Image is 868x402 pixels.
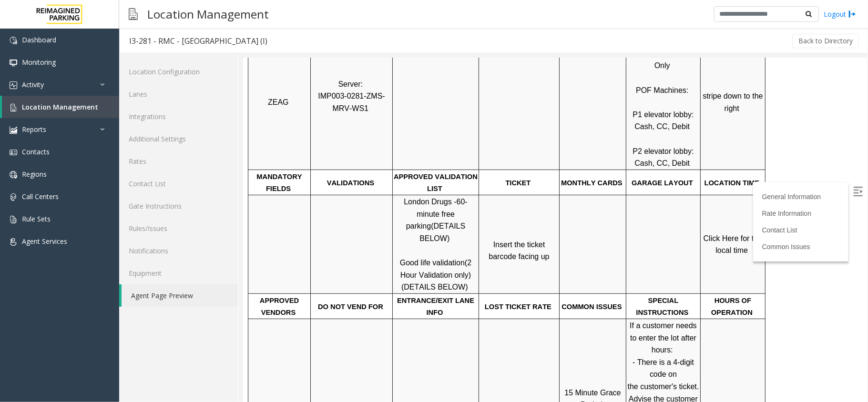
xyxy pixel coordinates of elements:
[824,9,856,19] a: Logout
[22,237,67,246] span: Agent Services
[318,245,378,252] span: COMMON ISSUES
[119,105,238,128] a: Integrations
[176,164,225,184] span: (DETAILS BELOW)
[10,216,17,223] img: 'icon'
[10,37,17,44] img: 'icon'
[468,239,510,259] span: HOURS OF OPERATION
[158,225,225,233] span: (DETAILS BELOW)
[245,182,306,203] span: Insert the ticket barcode facing up
[2,96,119,118] a: Location Management
[848,9,856,19] img: logout
[161,140,213,148] span: London Drugs -
[460,176,521,197] a: Click Here for the local time
[17,239,58,259] span: APPROVED VENDORS
[385,300,456,332] span: - There is a 4-digit code on the customer's ticket.
[263,121,288,129] span: TICKET
[10,171,17,179] img: 'icon'
[119,128,238,150] a: Additional Settings
[13,115,61,135] span: MANDATORY FIELDS
[519,135,578,142] a: General Information
[22,147,50,156] span: Contacts
[119,240,238,262] a: Notifications
[129,35,267,47] div: I3-281 - RMC - [GEOGRAPHIC_DATA] (I)
[129,2,138,26] img: pageIcon
[22,35,56,44] span: Dashboard
[157,201,222,209] span: Good life validation
[95,22,120,30] span: Server:
[157,201,231,221] span: (2 Hour Validation only)
[519,151,569,159] a: Rate Information
[119,172,238,195] a: Contact List
[122,284,238,307] a: Agent Page Preview
[10,238,17,246] img: 'icon'
[22,102,98,111] span: Location Management
[22,214,51,223] span: Rule Sets
[119,262,238,284] a: Equipment
[22,58,56,67] span: Monitoring
[387,263,456,296] span: If a customer needs to enter the lot after hours:
[10,104,17,111] img: 'icon'
[318,121,379,129] span: MONTHLY CARDS
[22,170,47,179] span: Regions
[610,129,620,138] img: Open/Close Sidebar Menu
[242,245,308,252] span: LOST TICKET RATE
[119,83,238,105] a: Lanes
[22,125,46,134] span: Reports
[389,89,453,110] span: P2 elevator lobby: Cash, CC, Debit
[519,168,554,176] a: Contact List
[154,239,233,259] span: ENTRANCE/EXIT LANE INFO
[321,331,380,351] span: 15 Minute Grace Period
[519,185,567,192] a: Common Issues
[25,40,46,48] span: ZEAG
[75,245,140,252] span: DO NOT VEND FOR
[10,59,17,67] img: 'icon'
[460,34,522,54] span: stripe down to the right
[119,150,238,172] a: Rates
[393,239,446,259] span: SPECIAL INSTRUCTIONS
[143,2,274,26] h3: Location Management
[393,28,445,36] span: POF Machines:
[119,195,238,217] a: Gate Instructions
[119,60,238,83] a: Location Configuration
[151,115,236,135] span: APPROVED VALIDATION LIST
[10,126,17,134] img: 'icon'
[384,337,457,357] span: Advise the customer to
[10,193,17,201] img: 'icon'
[461,121,517,129] span: LOCATION TIME
[84,121,131,129] span: VALIDATIONS
[389,52,453,73] span: P1 elevator lobby: Cash, CC, Debit
[22,192,59,201] span: Call Centers
[10,81,17,89] img: 'icon'
[10,149,17,156] img: 'icon'
[792,34,859,48] button: Back to Directory
[75,34,142,54] span: IMP003-0281-ZMS-MRV-WS1
[119,217,238,240] a: Rules/Issues
[22,80,44,89] span: Activity
[163,140,225,172] span: 60-minute free parking
[388,121,450,129] span: GARAGE LAYOUT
